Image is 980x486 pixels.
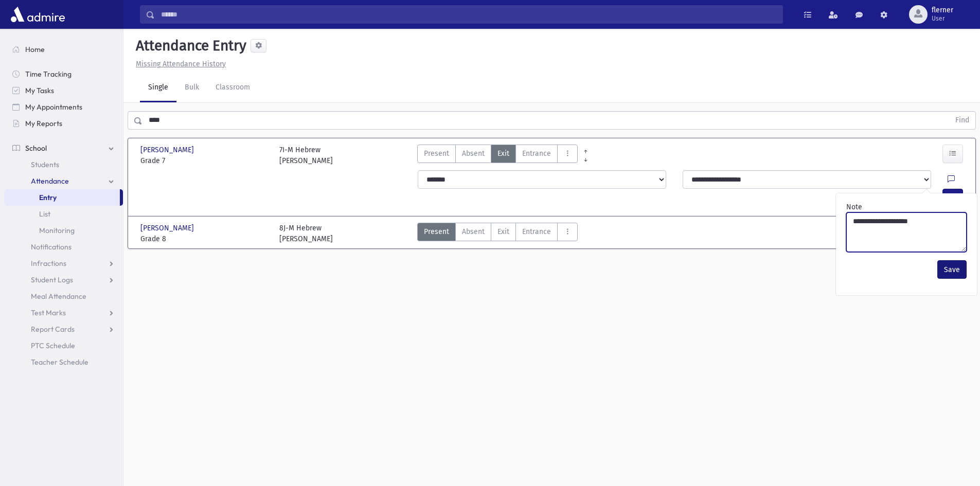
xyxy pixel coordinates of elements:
[39,226,75,235] span: Monitoring
[140,145,196,155] span: [PERSON_NAME]
[932,6,953,14] span: flerner
[4,156,123,173] a: Students
[25,102,82,112] span: My Appointments
[4,140,123,156] a: School
[462,226,485,237] span: Absent
[4,255,123,272] a: Infractions
[4,288,123,304] a: Meal Attendance
[31,242,72,251] span: Notifications
[949,112,975,129] button: Find
[846,202,862,212] label: Note
[132,37,246,55] h5: Attendance Entry
[497,226,509,237] span: Exit
[4,304,123,321] a: Test Marks
[497,148,509,159] span: Exit
[39,209,50,219] span: List
[4,222,123,239] a: Monitoring
[4,66,123,82] a: Time Tracking
[31,176,69,186] span: Attendance
[462,148,485,159] span: Absent
[31,292,86,301] span: Meal Attendance
[4,239,123,255] a: Notifications
[932,14,953,23] span: User
[4,321,123,337] a: Report Cards
[424,226,449,237] span: Present
[417,145,578,166] div: AttTypes
[522,226,551,237] span: Entrance
[155,5,782,24] input: Search
[207,74,258,102] a: Classroom
[140,233,269,244] span: Grade 8
[4,82,123,99] a: My Tasks
[31,259,66,268] span: Infractions
[31,160,59,169] span: Students
[279,145,333,166] div: 7I-M Hebrew [PERSON_NAME]
[25,86,54,95] span: My Tasks
[31,325,75,334] span: Report Cards
[25,119,62,128] span: My Reports
[31,308,66,317] span: Test Marks
[4,173,123,189] a: Attendance
[25,69,72,79] span: Time Tracking
[4,99,123,115] a: My Appointments
[31,275,73,284] span: Student Logs
[279,223,333,244] div: 8J-M Hebrew [PERSON_NAME]
[140,74,176,102] a: Single
[4,189,120,206] a: Entry
[31,341,75,350] span: PTC Schedule
[4,272,123,288] a: Student Logs
[176,74,207,102] a: Bulk
[39,193,57,202] span: Entry
[424,148,449,159] span: Present
[132,60,226,68] a: Missing Attendance History
[136,60,226,68] u: Missing Attendance History
[8,4,67,25] img: AdmirePro
[937,260,967,279] button: Save
[31,357,88,367] span: Teacher Schedule
[4,115,123,132] a: My Reports
[4,337,123,354] a: PTC Schedule
[4,41,123,58] a: Home
[417,223,578,244] div: AttTypes
[4,206,123,222] a: List
[140,223,196,233] span: [PERSON_NAME]
[25,143,47,153] span: School
[140,155,269,166] span: Grade 7
[4,354,123,370] a: Teacher Schedule
[25,45,45,54] span: Home
[522,148,551,159] span: Entrance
